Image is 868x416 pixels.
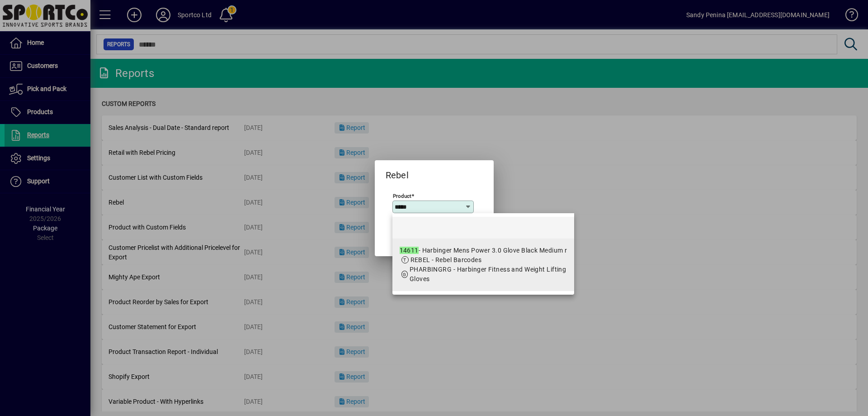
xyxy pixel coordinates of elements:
[400,246,567,255] div: - Harbinger Mens Power 3.0 Glove Black Medium r
[410,256,482,263] span: REBEL - Rebel Barcodes
[375,160,420,182] h2: Rebel
[400,247,419,254] em: 14611
[410,266,566,282] span: PHARBINGRG - Harbinger Fitness and Weight Lifting Gloves
[392,239,575,291] mat-option: 14611 - Harbinger Mens Power 3.0 Glove Black Medium r
[393,192,411,199] mat-label: Product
